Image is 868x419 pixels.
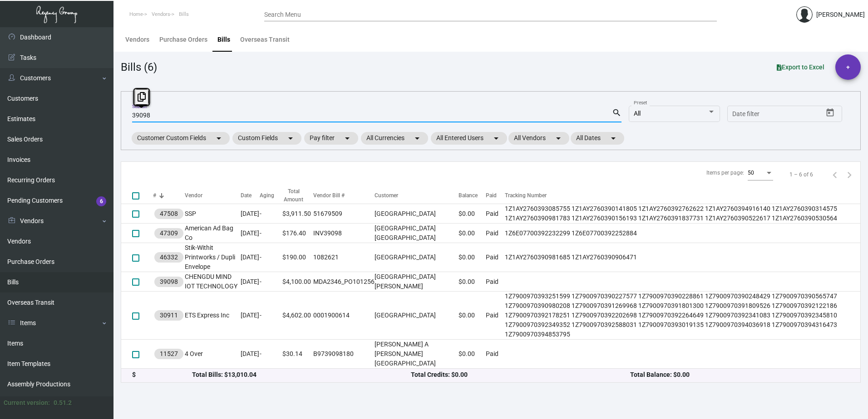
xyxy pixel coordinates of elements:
mat-icon: arrow_drop_down [285,133,296,144]
div: Customer [375,191,459,200]
div: Bills (6) [121,59,157,75]
td: 1Z6E07700392232299 1Z6E07700392252884 [505,224,860,243]
div: Paid [486,191,497,200]
mat-chip: All Dates [571,132,624,145]
td: Paid [486,243,505,272]
div: Customer [375,191,398,200]
div: 1 – 6 of 6 [789,171,813,179]
td: Paid [486,272,505,292]
span: 50 [748,170,754,176]
mat-chip: 11527 [154,349,183,359]
mat-chip: 47508 [154,209,183,219]
td: American Ad Bag Co [185,224,241,243]
button: + [835,54,861,80]
mat-select: Items per page: [748,170,773,176]
td: 0001900614 [313,292,375,340]
td: 1082621 [313,243,375,272]
div: Purchase Orders [159,35,207,44]
td: [GEOGRAPHIC_DATA][PERSON_NAME] [375,272,459,292]
span: Vendors [152,11,170,17]
mat-chip: Customer Custom Fields [132,132,230,145]
input: End date [768,111,812,118]
mat-chip: Custom Fields [232,132,301,145]
span: Home [129,11,143,17]
td: [GEOGRAPHIC_DATA] [375,292,459,340]
td: Paid [486,292,505,340]
td: $3,911.50 [282,204,314,224]
td: $0.00 [459,204,486,224]
td: Paid [486,224,505,243]
td: $0.00 [459,292,486,340]
td: $0.00 [459,224,486,243]
mat-chip: All Vendors [508,132,569,145]
mat-icon: arrow_drop_down [342,133,353,144]
div: Bills [217,35,230,44]
td: [GEOGRAPHIC_DATA] [GEOGRAPHIC_DATA] [375,224,459,243]
i: Copy [138,92,146,102]
td: CHENGDU MIND IOT TECHNOLOGY [185,272,241,292]
div: Items per page: [706,169,744,177]
td: - [260,224,282,243]
div: $ [132,370,192,380]
div: Vendor [185,191,241,200]
div: Tracking Number [505,191,860,200]
td: [DATE] [241,224,260,243]
td: 1Z1AY2760393085755 1Z1AY2760390141805 1Z1AY2760392762622 1Z1AY2760394916140 1Z1AY2760390314575 1Z... [505,204,860,224]
td: $0.00 [459,243,486,272]
td: $4,100.00 [282,272,314,292]
div: Tracking Number [505,191,547,200]
td: [DATE] [241,272,260,292]
td: - [260,243,282,272]
mat-icon: arrow_drop_down [412,133,423,144]
div: Vendors [125,35,149,44]
td: - [260,292,282,340]
div: Total Credits: $0.00 [411,370,630,380]
button: Export to Excel [769,59,832,75]
span: All [634,110,641,117]
button: Open calendar [823,106,838,120]
div: Aging [260,191,282,200]
td: - [260,340,282,369]
div: Paid [486,191,505,200]
td: [DATE] [241,292,260,340]
td: $190.00 [282,243,314,272]
td: Paid [486,340,505,369]
span: Export to Excel [777,63,824,71]
td: - [260,272,282,292]
td: B9739098180 [313,340,375,369]
div: Overseas Transit [240,35,290,44]
input: Start date [732,111,760,118]
td: [GEOGRAPHIC_DATA] [375,204,459,224]
img: admin@bootstrapmaster.com [796,6,813,23]
div: Balance [459,191,486,200]
div: Date [241,191,260,200]
td: ETS Express Inc [185,292,241,340]
td: $30.14 [282,340,314,369]
div: # [153,191,185,200]
div: Vendor Bill # [313,191,375,200]
mat-icon: arrow_drop_down [608,133,619,144]
td: [PERSON_NAME] A [PERSON_NAME][GEOGRAPHIC_DATA] [375,340,459,369]
mat-icon: arrow_drop_down [491,133,502,144]
mat-chip: Pay filter [304,132,358,145]
mat-chip: 30911 [154,310,183,321]
mat-icon: arrow_drop_down [213,133,224,144]
td: [GEOGRAPHIC_DATA] [375,243,459,272]
div: Total Amount [282,187,314,204]
button: Next page [842,167,857,182]
div: 0.51.2 [54,398,72,408]
span: + [846,54,850,80]
td: [DATE] [241,340,260,369]
td: - [260,204,282,224]
div: Balance [459,191,478,200]
td: Stik-Withit Printworks / Dupli Envelope [185,243,241,272]
td: $176.40 [282,224,314,243]
mat-chip: 47309 [154,228,183,239]
mat-chip: All Entered Users [431,132,507,145]
div: [PERSON_NAME] [816,10,865,19]
div: # [153,191,156,200]
mat-chip: All Currencies [361,132,428,145]
td: $0.00 [459,340,486,369]
td: MDA2346_PO101256 [313,272,375,292]
button: Previous page [828,167,842,182]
